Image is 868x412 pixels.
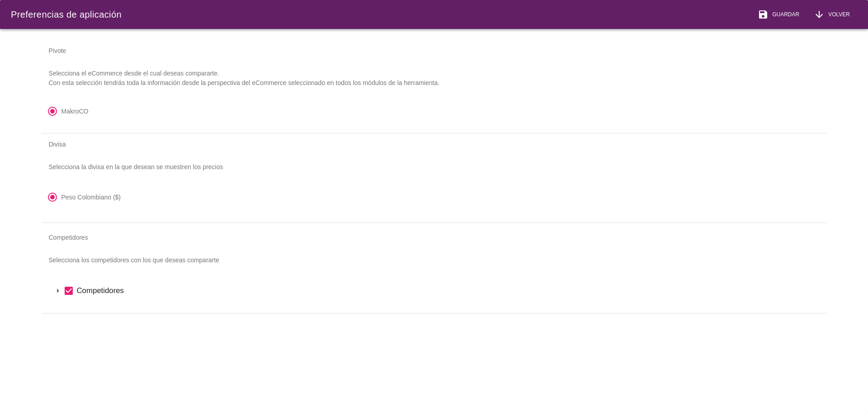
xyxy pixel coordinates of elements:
i: check_box [63,285,74,296]
p: Selecciona el eCommerce desde el cual deseas compararte. Con esta selección tendrás toda la infor... [42,62,827,95]
i: arrow_drop_down [52,285,63,296]
span: Volver [825,10,850,19]
i: arrow_downward [814,9,825,20]
div: Preferencias de aplicación [11,8,122,21]
div: Divisa [42,133,827,155]
i: save [758,9,769,20]
p: Selecciona los competidores con los que deseas compararte [42,248,827,272]
p: Selecciona la divisa en la que desean se muestren los precios [42,155,827,179]
div: Pivote [42,40,827,62]
span: Guardar [769,10,799,19]
label: MakroCO [61,107,89,116]
label: Competidores [77,285,816,296]
label: Peso Colombiano ($) [61,193,121,202]
div: Competidores [42,227,827,248]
